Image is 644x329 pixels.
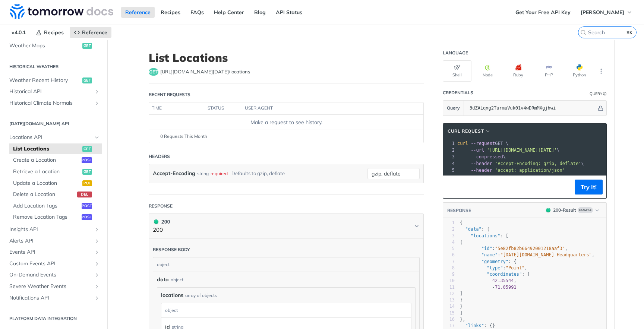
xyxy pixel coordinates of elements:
span: : { [460,227,490,232]
div: 2 [443,147,456,154]
span: Severe Weather Events [9,283,92,290]
h1: List Locations [149,51,424,64]
svg: Chevron [414,223,420,229]
span: : [ [460,272,530,277]
button: Show subpages for Custom Events API [94,261,100,267]
span: locations [161,291,183,299]
span: : { [460,259,517,264]
span: "coordinates" [487,272,522,277]
span: On-Demand Events [9,271,92,279]
span: put [82,180,92,186]
img: website_grey.svg [12,19,18,25]
img: logo_orange.svg [12,12,18,18]
a: Historical APIShow subpages for Historical API [6,86,102,97]
span: Query [447,105,460,111]
input: apikey [466,101,597,116]
span: : , [460,265,527,271]
th: user agent [242,102,408,114]
div: 200 - Result [553,207,576,213]
p: 200 [153,226,170,234]
a: API Status [272,7,306,18]
span: } [460,297,463,303]
span: Notifications API [9,294,92,302]
div: 13 [443,297,455,303]
a: Custom Events APIShow subpages for Custom Events API [6,258,102,269]
div: string [197,168,209,179]
div: 3 [443,233,455,239]
a: Historical Climate NormalsShow subpages for Historical Climate Normals [6,98,102,109]
button: Show subpages for Events API [94,249,100,255]
button: Node [473,60,502,82]
span: { [460,240,463,245]
th: status [205,102,242,114]
div: 200 [153,218,170,226]
span: "[DATE][DOMAIN_NAME] Headquarters" [500,252,592,257]
img: tab_domain_overview_orange.svg [20,43,26,49]
div: Response [149,203,173,209]
button: More Languages [596,66,607,77]
div: Query [590,91,602,97]
button: Show subpages for Severe Weather Events [94,284,100,290]
div: 3 [443,154,456,160]
div: 2 [443,226,455,232]
span: 200 [546,208,550,212]
div: QueryInformation [590,91,607,97]
svg: More ellipsis [598,68,604,75]
span: Alerts API [9,237,92,245]
div: v 4.0.25 [21,12,37,18]
a: On-Demand EventsShow subpages for On-Demand Events [6,269,102,281]
span: --request [471,141,495,146]
span: "links" [465,323,484,328]
span: get [82,146,92,152]
a: Notifications APIShow subpages for Notifications API [6,292,102,304]
span: Reference [82,29,107,36]
a: Delete a Locationdel [9,189,102,200]
span: https://api.tomorrow.io/v4/locations [160,68,250,76]
span: v4.0.1 [7,27,30,38]
div: 4 [443,239,455,246]
div: Domain: [DOMAIN_NAME][DATE] [19,19,99,25]
a: Locations APIHide subpages for Locations API [6,132,102,143]
span: "name" [482,252,498,257]
div: Defaults to gzip, deflate [231,168,285,179]
div: 7 [443,259,455,265]
span: Remove Location Tags [13,213,80,221]
span: Add Location Tags [13,202,80,210]
h2: Historical Weather [6,63,102,70]
span: \ [457,154,506,159]
a: Retrieve a Locationget [9,166,102,177]
span: "id" [482,246,492,251]
a: Create a Locationpost [9,155,102,166]
span: Insights API [9,226,92,233]
div: 11 [443,284,455,291]
kbd: ⌘K [625,29,634,36]
a: Severe Weather EventsShow subpages for Severe Weather Events [6,281,102,292]
div: Headers [149,153,170,160]
span: '[URL][DOMAIN_NAME][DATE]' [487,148,557,153]
a: Recipes [32,27,68,38]
img: tab_keywords_by_traffic_grey.svg [74,43,80,49]
span: Delete a Location [13,191,75,198]
div: required [211,168,228,179]
a: Reference [70,27,111,38]
div: 6 [443,252,455,258]
span: "data" [465,227,481,232]
a: Reference [121,7,155,18]
span: --header [471,168,492,173]
div: object [171,276,183,283]
span: 200 [154,219,158,224]
span: GET \ [457,141,508,146]
span: get [82,169,92,175]
div: Keywords by Traffic [82,44,126,49]
button: Show subpages for Historical Climate Normals [94,100,100,106]
span: "geometry" [482,259,508,264]
span: List Locations [13,145,80,153]
span: "5e82fb82b66492001218aaf3" [495,246,565,251]
i: Information [603,92,607,96]
div: 1 [443,140,456,147]
div: array of objects [185,292,217,299]
a: FAQs [186,7,208,18]
div: 8 [443,265,455,271]
a: Get Your Free API Key [511,7,575,18]
span: --url [471,148,484,153]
